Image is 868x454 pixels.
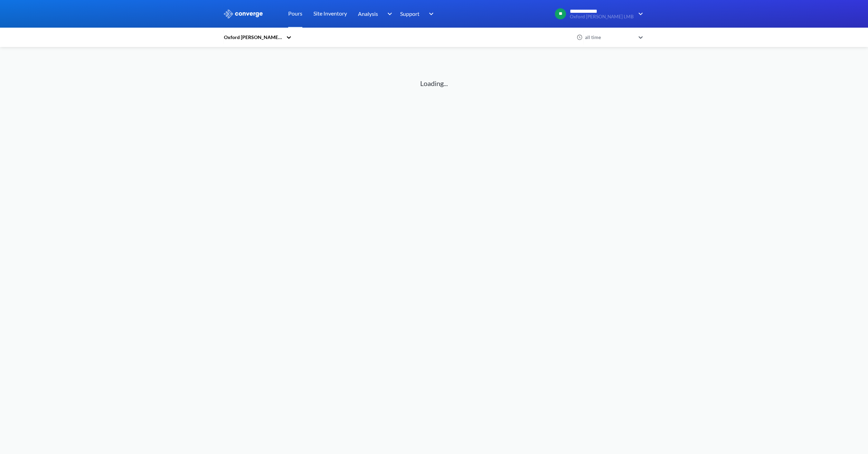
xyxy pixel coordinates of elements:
img: downArrow.svg [424,10,435,18]
img: downArrow.svg [383,10,394,18]
img: downArrow.svg [634,10,645,18]
img: logo_ewhite.svg [223,9,263,18]
div: Oxford [PERSON_NAME] LMB [223,34,283,41]
span: Analysis [358,9,378,18]
p: Loading... [420,78,448,89]
span: Support [400,9,419,18]
span: Oxford [PERSON_NAME] LMB [570,14,634,19]
div: all time [583,34,635,41]
img: icon-clock.svg [577,34,583,40]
